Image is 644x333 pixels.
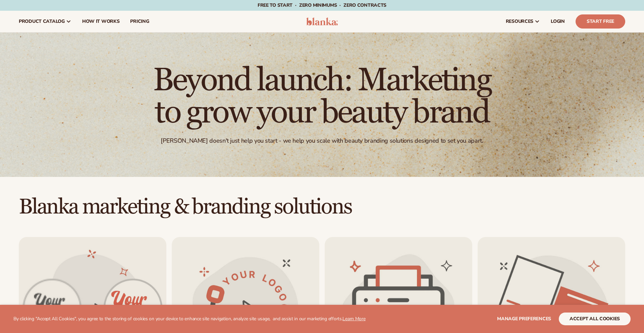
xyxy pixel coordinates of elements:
button: accept all cookies [559,313,631,325]
a: Learn More [342,316,365,322]
a: LOGIN [545,11,570,32]
span: Free to start · ZERO minimums · ZERO contracts [258,2,386,8]
a: product catalog [13,11,77,32]
span: Manage preferences [497,316,551,322]
img: logo [306,17,338,26]
p: By clicking "Accept All Cookies", you agree to the storing of cookies on your device to enhance s... [13,316,366,322]
span: product catalog [19,19,65,24]
span: resources [506,19,533,24]
h1: Beyond launch: Marketing to grow your beauty brand [138,64,506,129]
a: pricing [125,11,154,32]
a: Start Free [576,14,625,29]
span: How It Works [82,19,120,24]
a: resources [500,11,545,32]
span: pricing [130,19,149,24]
a: How It Works [77,11,125,32]
div: [PERSON_NAME] doesn't just help you start - we help you scale with beauty branding solutions desi... [161,137,483,145]
span: LOGIN [551,19,565,24]
button: Manage preferences [497,313,551,325]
